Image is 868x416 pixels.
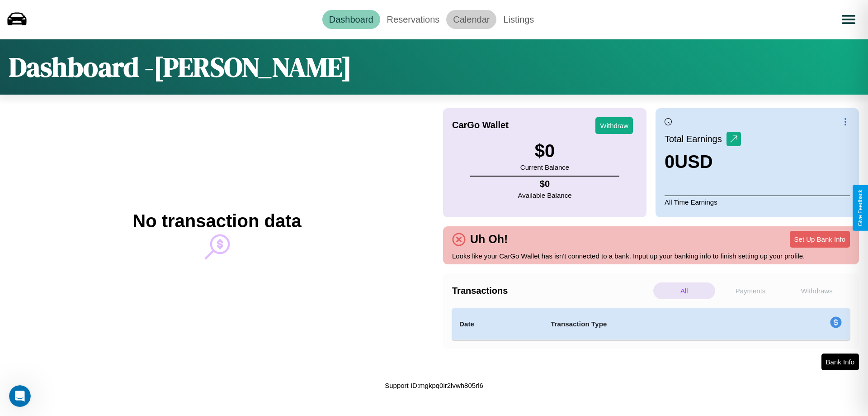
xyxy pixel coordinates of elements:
button: Bank Info [821,354,859,370]
button: Set Up Bank Info [790,231,850,248]
button: Open menu [836,7,861,32]
h3: $ 0 [520,141,569,161]
p: Total Earnings [665,131,726,147]
p: All [653,282,715,299]
p: Available Balance [518,189,572,201]
iframe: Intercom live chat [9,385,31,407]
h4: CarGo Wallet [452,120,509,130]
p: Looks like your CarGo Wallet has isn't connected to a bank. Input up your banking info to finish ... [452,250,850,262]
h4: $ 0 [518,179,572,189]
h4: Transaction Type [551,319,756,330]
h3: 0 USD [665,152,741,172]
a: Calendar [446,10,496,29]
h1: Dashboard - [PERSON_NAME] [9,48,352,86]
h4: Transactions [452,286,651,296]
p: Support ID: mgkpq0ir2lvwh805rl6 [385,379,483,392]
h4: Date [459,319,536,330]
a: Listings [496,10,541,29]
h4: Uh Oh! [466,233,512,246]
div: Give Feedback [857,190,863,226]
a: Reservations [380,10,447,29]
p: Current Balance [520,161,569,173]
table: simple table [452,308,850,340]
button: Withdraw [595,117,633,134]
h2: No transaction data [132,211,301,231]
p: Payments [720,282,782,299]
a: Dashboard [322,10,380,29]
p: All Time Earnings [665,196,850,208]
p: Withdraws [786,282,848,299]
